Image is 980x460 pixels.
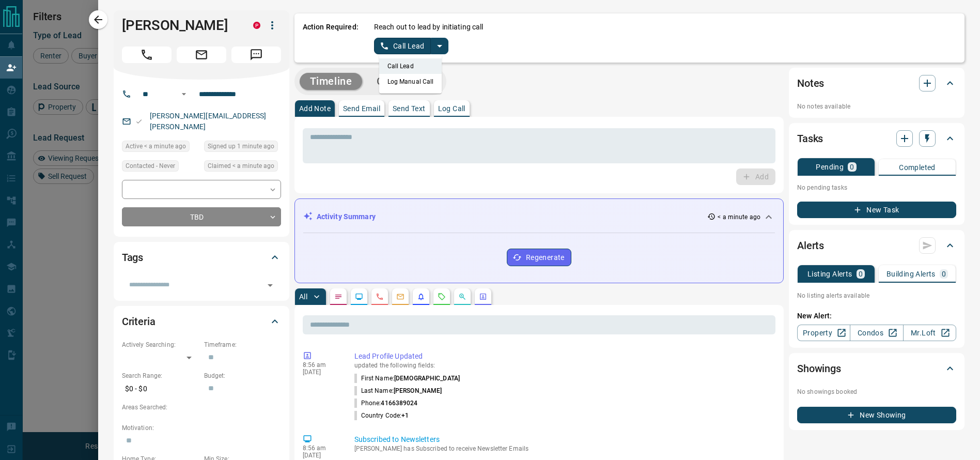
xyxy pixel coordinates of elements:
[797,387,956,396] p: No showings booked
[299,105,331,112] p: Add Note
[126,141,186,151] span: Active < a minute ago
[355,293,363,301] svg: Lead Browsing Activity
[374,38,449,54] div: split button
[797,102,956,111] p: No notes available
[797,407,956,423] button: New Showing
[231,47,281,63] span: Message
[122,371,199,380] p: Search Range:
[122,309,281,334] div: Criteria
[797,360,841,377] h2: Showings
[354,445,771,452] p: [PERSON_NAME] has Subscribed to receive Newsletter Emails
[317,211,376,222] p: Activity Summary
[122,207,281,226] div: TBD
[438,105,465,112] p: Log Call
[376,293,384,301] svg: Calls
[816,163,844,171] p: Pending
[797,291,956,300] p: No listing alerts available
[903,325,956,341] a: Mr.Loft
[797,130,823,147] h2: Tasks
[300,73,363,90] button: Timeline
[354,351,771,362] p: Lead Profile Updated
[303,444,339,452] p: 8:56 am
[850,325,903,341] a: Condos
[122,17,238,34] h1: [PERSON_NAME]
[253,22,260,29] div: property.ca
[394,375,460,382] span: [DEMOGRAPHIC_DATA]
[942,270,946,278] p: 0
[208,141,274,151] span: Signed up 1 minute ago
[374,22,484,33] p: Reach out to lead by initiating call
[394,387,442,394] span: [PERSON_NAME]
[303,452,339,459] p: [DATE]
[374,38,431,54] button: Call Lead
[122,47,172,63] span: Call
[122,380,199,397] p: $0 - $0
[354,434,771,445] p: Subscribed to Newsletters
[204,160,281,175] div: Tue Oct 14 2025
[204,340,281,349] p: Timeframe:
[354,386,442,395] p: Last Name :
[204,371,281,380] p: Budget:
[366,73,441,90] button: Campaigns
[343,105,380,112] p: Send Email
[177,47,226,63] span: Email
[797,325,850,341] a: Property
[797,126,956,151] div: Tasks
[458,293,466,301] svg: Opportunities
[354,362,771,369] p: updated the following fields:
[438,293,446,301] svg: Requests
[263,278,277,293] button: Open
[797,311,956,321] p: New Alert:
[379,58,442,74] li: Call Lead
[122,141,199,155] div: Tue Oct 14 2025
[122,313,155,330] h2: Criteria
[850,163,854,171] p: 0
[797,202,956,218] button: New Task
[354,411,409,420] p: Country Code :
[807,270,852,278] p: Listing Alerts
[208,161,274,171] span: Claimed < a minute ago
[507,249,571,266] button: Regenerate
[401,412,409,419] span: +1
[379,74,442,89] li: Log Manual Call
[135,118,143,125] svg: Email Valid
[417,293,425,301] svg: Listing Alerts
[899,164,936,171] p: Completed
[122,423,281,433] p: Motivation:
[797,71,956,96] div: Notes
[381,400,417,407] span: 4166389024
[797,233,956,258] div: Alerts
[204,141,281,155] div: Tue Oct 14 2025
[122,403,281,412] p: Areas Searched:
[797,75,824,91] h2: Notes
[859,270,863,278] p: 0
[150,112,267,131] a: [PERSON_NAME][EMAIL_ADDRESS][PERSON_NAME]
[178,88,190,100] button: Open
[303,369,339,376] p: [DATE]
[303,207,775,226] div: Activity Summary< a minute ago
[126,161,175,171] span: Contacted - Never
[396,293,405,301] svg: Emails
[886,270,936,278] p: Building Alerts
[797,237,824,254] h2: Alerts
[797,180,956,195] p: No pending tasks
[393,105,426,112] p: Send Text
[122,249,143,266] h2: Tags
[718,212,760,222] p: < a minute ago
[354,398,418,408] p: Phone :
[303,22,359,54] p: Action Required:
[122,340,199,349] p: Actively Searching:
[303,361,339,369] p: 8:56 am
[299,293,307,300] p: All
[354,374,460,383] p: First Name :
[797,356,956,381] div: Showings
[334,293,343,301] svg: Notes
[479,293,487,301] svg: Agent Actions
[122,245,281,270] div: Tags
